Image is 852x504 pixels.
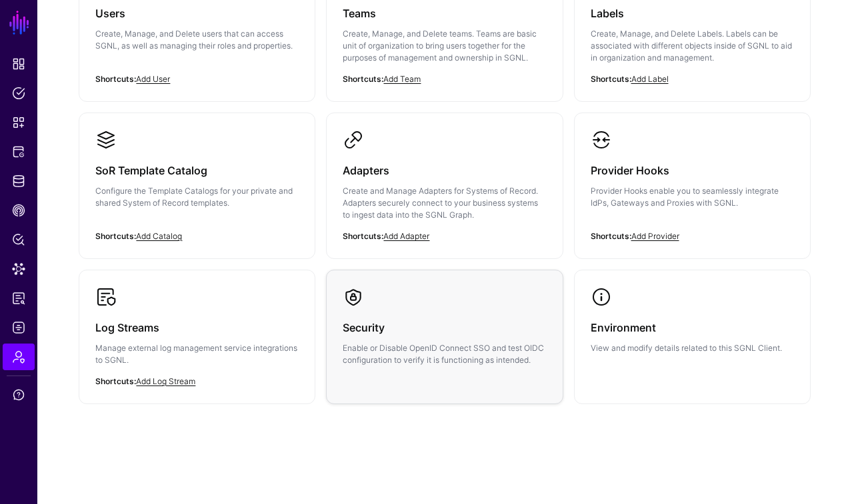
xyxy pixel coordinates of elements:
[591,318,794,337] h3: Environment
[343,4,546,23] h3: Teams
[12,87,25,100] span: Policies
[12,292,25,305] span: Access Reporting
[3,344,35,370] a: Admin
[95,342,299,366] p: Manage external log management service integrations to SGNL.
[12,233,25,246] span: Policy Lens
[12,204,25,217] span: CAEP Hub
[95,4,299,23] h3: Users
[95,185,299,209] p: Configure the Template Catalogs for your private and shared System of Record templates.
[3,138,35,165] a: Protected Systems
[327,113,562,258] a: AdaptersCreate and Manage Adapters for Systems of Record. Adapters securely connect to your busin...
[343,74,383,84] strong: Shortcuts:
[95,28,299,52] p: Create, Manage, and Delete users that can access SGNL, as well as managing their roles and proper...
[95,318,299,337] h3: Log Streams
[591,231,631,241] strong: Shortcuts:
[95,376,136,386] strong: Shortcuts:
[327,270,562,382] a: SecurityEnable or Disable OpenID Connect SSO and test OIDC configuration to verify it is function...
[79,113,315,246] a: SoR Template CatalogConfigure the Template Catalogs for your private and shared System of Record ...
[343,161,546,180] h3: Adapters
[343,231,383,241] strong: Shortcuts:
[383,231,429,241] a: Add Adapter
[3,226,35,253] a: Policy Lens
[575,113,810,246] a: Provider HooksProvider Hooks enable you to seamlessly integrate IdPs, Gateways and Proxies with S...
[343,185,546,221] p: Create and Manage Adapters for Systems of Record. Adapters securely connect to your business syst...
[3,314,35,341] a: Logs
[3,51,35,77] a: Dashboard
[136,74,170,84] a: Add User
[591,4,794,23] h3: Labels
[12,262,25,276] span: Data Lens
[591,185,794,209] p: Provider Hooks enable you to seamlessly integrate IdPs, Gateways and Proxies with SGNL.
[12,388,25,401] span: Support
[3,109,35,136] a: Snippets
[383,74,421,84] a: Add Team
[12,350,25,364] span: Admin
[95,74,136,84] strong: Shortcuts:
[136,376,195,386] a: Add Log Stream
[79,270,315,403] a: Log StreamsManage external log management service integrations to SGNL.
[575,270,810,370] a: EnvironmentView and modify details related to this SGNL Client.
[3,256,35,282] a: Data Lens
[343,342,546,366] p: Enable or Disable OpenID Connect SSO and test OIDC configuration to verify it is functioning as i...
[591,161,794,180] h3: Provider Hooks
[12,174,25,188] span: Identity Data Fabric
[591,342,794,354] p: View and modify details related to this SGNL Client.
[136,231,182,241] a: Add Catalog
[95,231,136,241] strong: Shortcuts:
[12,321,25,334] span: Logs
[591,74,631,84] strong: Shortcuts:
[95,161,299,180] h3: SoR Template Catalog
[631,74,669,84] a: Add Label
[3,285,35,312] a: Access Reporting
[3,80,35,107] a: Policies
[591,28,794,64] p: Create, Manage, and Delete Labels. Labels can be associated with different objects inside of SGNL...
[12,116,25,129] span: Snippets
[8,8,31,37] a: SGNL
[12,57,25,71] span: Dashboard
[631,231,679,241] a: Add Provider
[3,168,35,194] a: Identity Data Fabric
[12,145,25,158] span: Protected Systems
[3,197,35,224] a: CAEP Hub
[343,318,546,337] h3: Security
[343,28,546,64] p: Create, Manage, and Delete teams. Teams are basic unit of organization to bring users together fo...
